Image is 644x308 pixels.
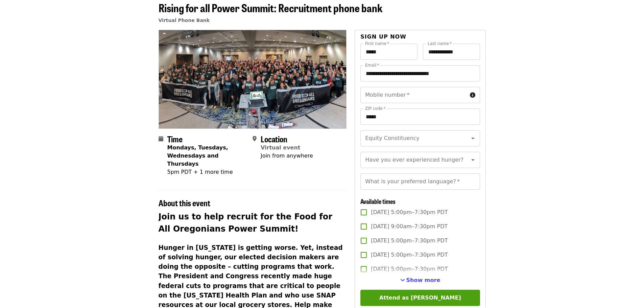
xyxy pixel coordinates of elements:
span: Location [261,133,287,145]
label: ZIP code [365,106,385,111]
i: map-marker-alt icon [253,136,257,142]
input: First name [360,44,418,60]
label: First name [365,42,389,46]
input: Last name [423,44,480,60]
label: Last name [428,42,452,46]
strong: Mondays, Tuesdays, Wednesdays and Thursdays [167,144,228,167]
label: Email [365,63,379,67]
span: [DATE] 5:00pm–7:30pm PDT [371,265,448,273]
a: Virtual Phone Bank [159,18,210,23]
i: calendar icon [159,136,163,142]
input: Email [360,65,480,81]
span: Sign up now [360,33,406,40]
span: [DATE] 5:00pm–7:30pm PDT [371,251,448,259]
span: Show more [406,277,440,283]
button: Open [468,155,478,165]
input: ZIP code [360,109,480,125]
span: Join from anywhere [261,152,313,159]
span: [DATE] 5:00pm–7:30pm PDT [371,208,448,216]
input: What is your preferred language? [360,173,480,190]
span: Available times [360,197,396,206]
span: About this event [159,197,210,209]
div: 5pm PDT + 1 more time [167,168,247,176]
i: circle-info icon [470,92,475,98]
button: Attend as [PERSON_NAME] [360,290,480,306]
span: [DATE] 9:00am–7:30pm PDT [371,222,448,231]
a: Virtual event [261,144,301,151]
img: Rising for all Power Summit: Recruitment phone bank organized by Oregon Food Bank [159,30,347,128]
button: Open [468,134,478,143]
button: See more timeslots [400,276,440,284]
input: Mobile number [360,87,467,103]
h2: Join us to help recruit for the Food for All Oregonians Power Summit! [159,211,347,235]
span: [DATE] 5:00pm–7:30pm PDT [371,237,448,245]
span: Time [167,133,183,145]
